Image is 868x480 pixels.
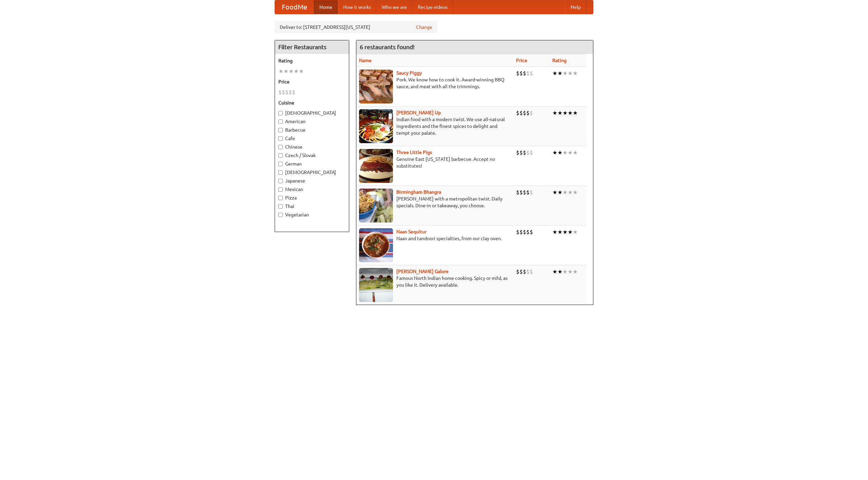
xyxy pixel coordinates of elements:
[573,228,578,236] li: ★
[416,24,432,31] a: Change
[573,149,578,156] li: ★
[519,228,523,236] li: $
[359,109,393,143] img: curryup.jpg
[563,189,568,196] li: ★
[285,89,289,96] li: $
[552,70,557,77] li: ★
[519,109,523,117] li: $
[359,195,511,209] p: [PERSON_NAME] with a metropolitan twist. Daily specials. Dine-in or takeaway, you choose.
[573,268,578,275] li: ★
[565,0,586,14] a: Help
[396,110,441,115] a: [PERSON_NAME] Up
[278,187,283,192] input: Mexican
[563,149,568,156] li: ★
[278,128,283,132] input: Barbecue
[289,68,294,75] li: ★
[278,196,283,200] input: Pizza
[278,145,283,149] input: Chinese
[557,109,563,117] li: ★
[278,135,346,142] label: Cafe
[557,189,563,196] li: ★
[278,143,346,150] label: Chinese
[278,119,283,124] input: American
[526,149,530,156] li: $
[376,0,412,14] a: Who we are
[557,228,563,236] li: ★
[278,68,283,75] li: ★
[552,268,557,275] li: ★
[359,189,393,223] img: bhangra.jpg
[292,89,295,96] li: $
[530,70,533,77] li: $
[299,68,304,75] li: ★
[563,268,568,275] li: ★
[552,149,557,156] li: ★
[568,109,573,117] li: ★
[278,111,283,115] input: [DEMOGRAPHIC_DATA]
[359,156,511,169] p: Genuine East [US_STATE] barbecue. Accept no substitutes!
[552,109,557,117] li: ★
[519,70,523,77] li: $
[278,118,346,125] label: American
[526,228,530,236] li: $
[359,70,393,103] img: saucy.jpg
[516,268,519,275] li: $
[552,189,557,196] li: ★
[519,189,523,196] li: $
[526,189,530,196] li: $
[359,116,511,136] p: Indian food with a modern twist. We use all-natural ingredients and the finest spices to delight ...
[278,136,283,141] input: Cafe
[568,189,573,196] li: ★
[278,204,283,209] input: Thai
[516,189,519,196] li: $
[359,235,511,242] p: Naan and tandoori specialties, from our clay oven.
[530,189,533,196] li: $
[278,110,346,116] label: [DEMOGRAPHIC_DATA]
[557,70,563,77] li: ★
[516,58,527,63] a: Price
[563,109,568,117] li: ★
[396,150,432,155] b: Three Little Pigs
[396,229,427,234] a: Naan Sequitur
[530,109,533,117] li: $
[396,269,449,274] a: [PERSON_NAME] Galore
[563,228,568,236] li: ★
[523,149,526,156] li: $
[568,268,573,275] li: ★
[278,89,282,96] li: $
[278,153,283,158] input: Czech / Slovak
[573,109,578,117] li: ★
[278,160,346,167] label: German
[523,189,526,196] li: $
[568,70,573,77] li: ★
[557,149,563,156] li: ★
[314,0,338,14] a: Home
[573,70,578,77] li: ★
[396,189,441,195] b: Birmingham Bhangra
[359,58,372,63] a: Name
[552,228,557,236] li: ★
[275,21,437,33] div: Deliver to: [STREET_ADDRESS][US_STATE]
[516,109,519,117] li: $
[516,228,519,236] li: $
[568,228,573,236] li: ★
[563,70,568,77] li: ★
[359,228,393,262] img: naansequitur.jpg
[278,57,346,64] h5: Rating
[530,268,533,275] li: $
[294,68,299,75] li: ★
[557,268,563,275] li: ★
[526,109,530,117] li: $
[289,89,292,96] li: $
[568,149,573,156] li: ★
[278,169,346,176] label: [DEMOGRAPHIC_DATA]
[359,149,393,183] img: littlepigs.jpg
[359,275,511,288] p: Famous North Indian home cooking. Spicy or mild, as you like it. Delivery available.
[396,70,422,76] a: Saucy Piggy
[275,40,349,54] h4: Filter Restaurants
[552,58,567,63] a: Rating
[278,162,283,166] input: German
